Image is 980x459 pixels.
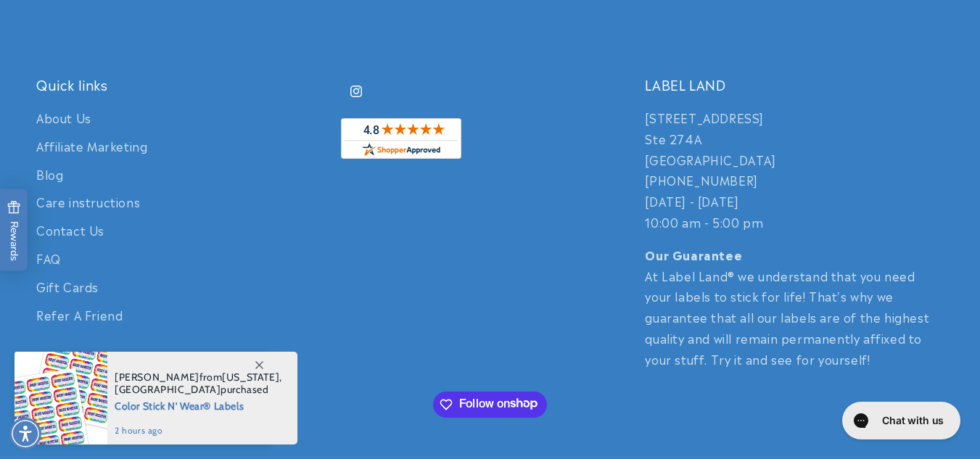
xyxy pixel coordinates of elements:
[36,273,99,301] a: Gift Cards
[9,418,41,450] div: Accessibility Menu
[36,301,123,329] a: Refer A Friend
[7,200,21,260] span: Rewards
[222,371,279,384] span: [US_STATE]
[835,397,965,444] iframe: Gorgias live chat messenger
[283,14,469,35] p: labels sold in [DATE]
[115,396,282,414] span: Color Stick N' Wear® Labels
[36,107,91,132] a: About Us
[36,188,140,216] a: Care instructions
[754,14,910,33] strong: star review on google
[645,246,742,263] strong: Our Guarantee
[54,13,241,34] p: We are open since [DATE]
[36,76,335,93] h2: Quick links
[115,371,282,396] span: from , purchased
[645,107,944,233] p: [STREET_ADDRESS] Ste 274A [GEOGRAPHIC_DATA] [PHONE_NUMBER] [DATE] - [DATE] 10:00 am - 5:00 pm
[36,160,63,189] a: Blog
[115,383,221,396] span: [GEOGRAPHIC_DATA]
[645,244,944,370] p: At Label Land® we understand that you need your labels to stick for life! That's why we guarantee...
[36,216,104,244] a: Contact Us
[36,132,147,160] a: Affiliate Marketing
[36,244,61,273] a: FAQ
[341,118,461,164] a: shopperapproved.com
[115,424,282,437] span: 2 hours ago
[645,76,944,93] h2: LABEL LAND
[511,14,698,35] p: Quality guarantee
[115,371,199,384] span: [PERSON_NAME]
